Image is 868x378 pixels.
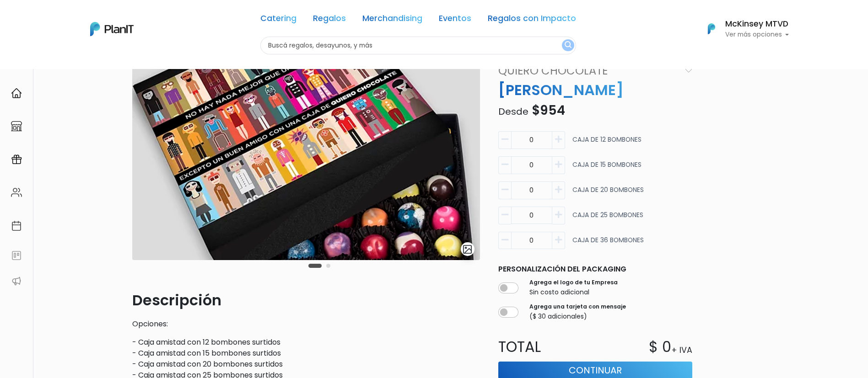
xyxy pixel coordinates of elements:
h6: McKinsey MTVD [725,20,789,28]
img: PlanIt Logo [701,19,722,39]
img: PlanIt Logo [90,22,134,36]
p: CAJA DE 36 BOMBONES [572,235,644,253]
p: $ 0 [649,336,671,358]
div: ¿Necesitás ayuda? [47,9,132,27]
img: feedback-78b5a0c8f98aac82b08bfc38622c3050aee476f2c9584af64705fc4e61158814.svg [11,250,22,261]
input: Buscá regalos, desayunos, y más [260,37,576,54]
p: ($ 30 adicionales) [529,312,626,321]
img: home-e721727adea9d79c4d83392d1f703f7f8bce08238fde08b1acbfd93340b81755.svg [11,88,22,99]
img: gallery-light [462,244,473,255]
a: Catering [260,15,297,26]
p: + IVA [671,344,692,356]
span: Desde [498,105,528,118]
p: CAJA DE 20 BOMBONES [572,185,644,203]
a: Regalos con Impacto [488,15,576,26]
img: search_button-432b6d5273f82d61273b3651a40e1bd1b912527efae98b1b7a1b2c0702e16a8d.svg [565,41,571,50]
p: [PERSON_NAME] [493,79,698,101]
button: PlanIt Logo McKinsey MTVD Ver más opciones [696,17,789,41]
img: heart_icon [685,66,692,73]
img: caja_amistad.png [132,63,480,260]
p: Ver más opciones [725,32,789,38]
img: marketplace-4ceaa7011d94191e9ded77b95e3339b90024bf715f7c57f8cf31f2d8c509eaba.svg [11,121,22,132]
p: Descripción [132,289,480,311]
img: people-662611757002400ad9ed0e3c099ab2801c6687ba6c219adb57efc949bc21e19d.svg [11,187,22,198]
button: Carousel Page 2 [326,264,330,268]
button: Carousel Page 1 (Current Slide) [308,264,322,268]
p: CAJA DE 25 BOMBONES [572,210,643,228]
span: $954 [532,101,565,119]
div: Carousel Pagination [306,260,333,271]
p: Sin costo adicional [529,287,618,297]
a: Merchandising [362,15,422,26]
img: calendar-87d922413cdce8b2cf7b7f5f62616a5cf9e4887200fb71536465627b3292af00.svg [11,220,22,231]
label: Agrega el logo de tu Empresa [529,278,618,287]
p: CAJA DE 15 BOMBONES [572,160,642,178]
label: Agrega una tarjeta con mensaje [529,303,626,311]
a: Eventos [439,15,471,26]
a: Quiero Chocolate [493,63,681,79]
p: CAJA DE 12 BOMBONES [572,135,642,153]
p: Personalización del packaging [498,264,692,275]
p: Total [493,336,595,358]
a: Regalos [313,15,346,26]
img: campaigns-02234683943229c281be62815700db0a1741e53638e28bf9629b52c665b00959.svg [11,154,22,165]
p: Opciones: [132,319,480,330]
img: partners-52edf745621dab592f3b2c58e3bca9d71375a7ef29c3b500c9f145b62cc070d4.svg [11,276,22,287]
